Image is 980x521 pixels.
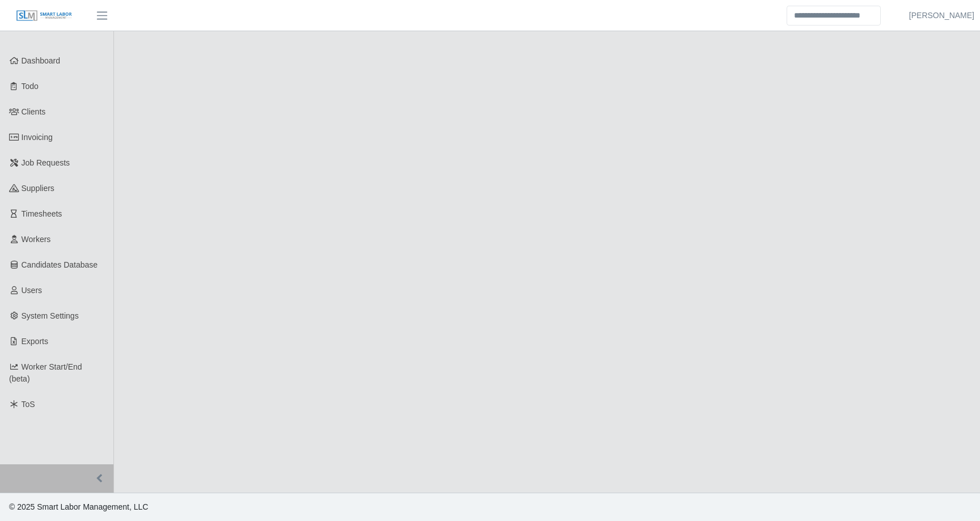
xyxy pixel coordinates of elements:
span: Exports [22,337,48,346]
span: ToS [22,400,35,409]
span: © 2025 Smart Labor Management, LLC [9,502,148,511]
a: [PERSON_NAME] [909,10,974,22]
span: Dashboard [22,56,61,65]
span: Timesheets [22,209,62,218]
span: Todo [22,82,39,91]
span: Workers [22,235,51,244]
input: Search [787,6,881,26]
span: Clients [22,107,46,116]
span: Suppliers [22,184,54,193]
img: SLM Logo [16,10,73,22]
span: Invoicing [22,133,53,142]
span: Job Requests [22,158,70,167]
span: System Settings [22,311,79,320]
span: Users [22,286,43,295]
span: Worker Start/End (beta) [9,362,82,383]
span: Candidates Database [22,260,98,269]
